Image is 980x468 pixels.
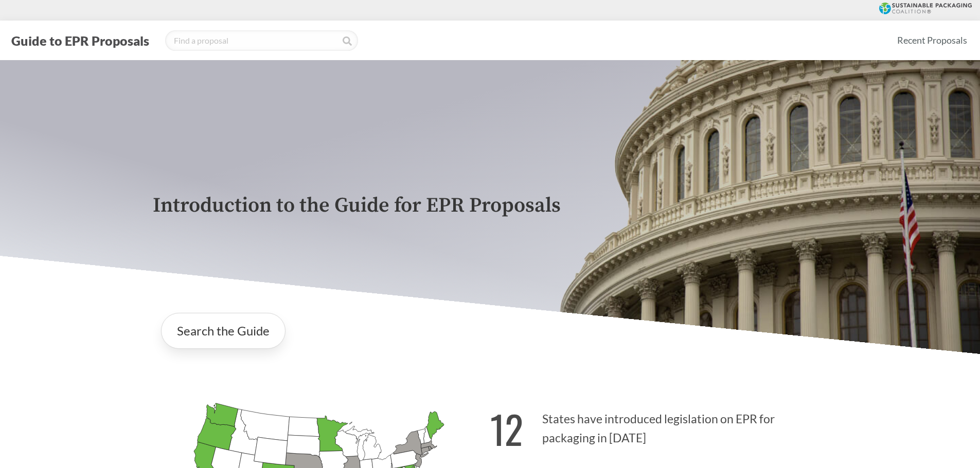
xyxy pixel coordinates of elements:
[165,30,358,51] input: Find a proposal
[8,32,152,49] button: Guide to EPR Proposals
[893,29,972,52] a: Recent Proposals
[490,400,523,457] strong: 12
[490,394,828,457] p: States have introduced legislation on EPR for packaging in [DATE]
[161,313,286,349] a: Search the Guide
[153,194,828,217] p: Introduction to the Guide for EPR Proposals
